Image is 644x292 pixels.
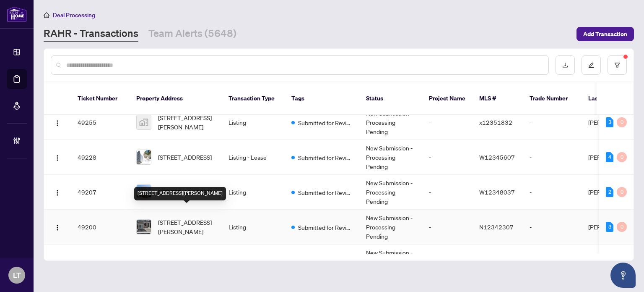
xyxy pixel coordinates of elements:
[523,140,582,175] td: -
[359,82,422,115] th: Status
[137,220,151,234] img: thumbnail-img
[523,82,582,115] th: Trade Number
[298,223,353,232] span: Submitted for Review
[158,218,215,236] span: [STREET_ADDRESS][PERSON_NAME]
[556,55,575,75] button: download
[610,263,636,288] button: Open asap
[137,185,151,199] img: thumbnail-img
[617,117,627,127] div: 0
[137,150,151,164] img: thumbnail-img
[582,55,601,75] button: edit
[523,210,582,245] td: -
[479,118,512,126] span: x12351832
[359,175,422,210] td: New Submission - Processing Pending
[359,105,422,140] td: New Submission - Processing Pending
[614,62,620,68] span: filter
[222,175,285,210] td: Listing
[617,222,627,232] div: 0
[222,245,285,279] td: Listing - Lease
[51,185,64,199] button: Logo
[606,152,613,162] div: 4
[222,105,285,140] td: Listing
[479,153,515,161] span: W12345607
[479,188,515,196] span: W12348037
[422,140,473,175] td: -
[298,118,353,127] span: Submitted for Review
[130,82,222,115] th: Property Address
[606,222,613,232] div: 3
[588,62,594,68] span: edit
[51,220,64,234] button: Logo
[422,105,473,140] td: -
[71,210,130,245] td: 49200
[422,210,473,245] td: -
[523,245,582,279] td: -
[422,245,473,279] td: -
[422,175,473,210] td: -
[13,269,21,281] span: LT
[44,26,138,42] a: RAHR - Transactions
[148,26,236,42] a: Team Alerts (5648)
[608,55,627,75] button: filter
[54,224,61,231] img: Logo
[158,153,212,162] span: [STREET_ADDRESS]
[158,113,215,132] span: [STREET_ADDRESS][PERSON_NAME]
[137,115,151,129] img: thumbnail-img
[7,6,27,22] img: logo
[53,11,95,19] span: Deal Processing
[583,27,627,41] span: Add Transaction
[71,175,130,210] td: 49207
[359,210,422,245] td: New Submission - Processing Pending
[473,82,523,115] th: MLS #
[71,105,130,140] td: 49255
[51,116,64,129] button: Logo
[298,188,353,197] span: Submitted for Review
[71,82,130,115] th: Ticket Number
[359,140,422,175] td: New Submission - Processing Pending
[479,223,514,231] span: N12342307
[71,140,130,175] td: 49228
[606,187,613,197] div: 2
[523,105,582,140] td: -
[222,140,285,175] td: Listing - Lease
[134,187,226,200] div: [STREET_ADDRESS][PERSON_NAME]
[422,82,473,115] th: Project Name
[298,153,353,162] span: Submitted for Review
[222,210,285,245] td: Listing
[54,120,61,126] img: Logo
[562,62,568,68] span: download
[71,245,130,279] td: 49108
[51,150,64,164] button: Logo
[606,117,613,127] div: 3
[576,27,634,41] button: Add Transaction
[44,12,49,18] span: home
[617,152,627,162] div: 0
[617,187,627,197] div: 0
[222,82,285,115] th: Transaction Type
[523,175,582,210] td: -
[54,189,61,196] img: Logo
[285,82,359,115] th: Tags
[359,245,422,279] td: New Submission - Processing Pending
[54,155,61,161] img: Logo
